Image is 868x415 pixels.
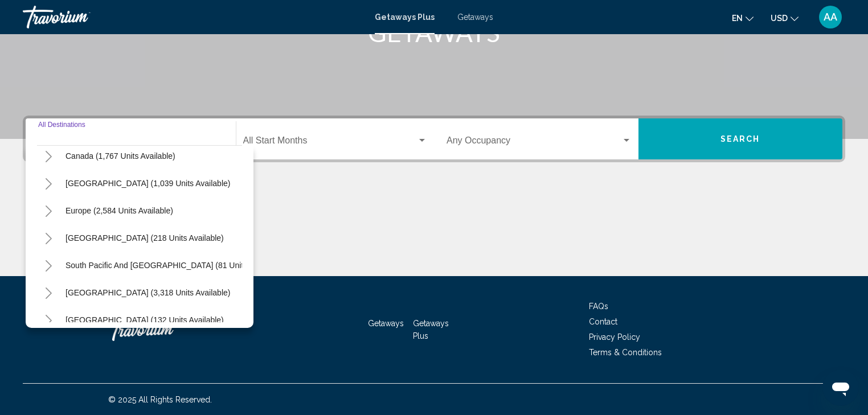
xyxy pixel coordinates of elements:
span: [GEOGRAPHIC_DATA] (132 units available) [65,315,224,324]
span: Search [720,135,760,144]
button: Change language [732,10,754,26]
div: Search widget [26,118,842,159]
button: Canada (1,767 units available) [60,143,181,169]
span: [GEOGRAPHIC_DATA] (3,318 units available) [65,288,230,297]
span: © 2025 All Rights Reserved. [108,395,212,404]
span: Europe (2,584 units available) [65,206,173,215]
button: User Menu [816,5,845,29]
a: Terms & Conditions [589,348,662,357]
span: [GEOGRAPHIC_DATA] (1,039 units available) [65,179,230,188]
iframe: Кнопка запуска окна обмена сообщениями [822,369,859,406]
a: Contact [589,317,617,326]
button: Toggle South America (3,318 units available) [37,281,60,304]
a: Getaways [457,13,493,22]
button: South Pacific and [GEOGRAPHIC_DATA] (81 units available) [60,252,290,278]
button: Change currency [771,10,799,26]
span: [GEOGRAPHIC_DATA] (218 units available) [65,233,224,243]
span: en [732,14,743,23]
button: Toggle Europe (2,584 units available) [37,199,60,222]
button: Europe (2,584 units available) [60,198,179,224]
span: South Pacific and [GEOGRAPHIC_DATA] (81 units available) [65,261,284,270]
a: Getaways [368,319,404,328]
button: [GEOGRAPHIC_DATA] (132 units available) [60,307,230,333]
button: Toggle Canada (1,767 units available) [37,145,60,167]
a: Getaways Plus [413,319,449,340]
button: [GEOGRAPHIC_DATA] (3,318 units available) [60,280,236,306]
a: Privacy Policy [589,332,640,342]
a: Getaways Plus [375,13,435,22]
button: Toggle Caribbean & Atlantic Islands (1,039 units available) [37,172,60,195]
a: Travorium [108,313,222,347]
a: FAQs [589,302,608,311]
button: Toggle Central America (132 units available) [37,309,60,331]
button: [GEOGRAPHIC_DATA] (218 units available) [60,225,230,251]
button: Search [638,118,843,159]
button: Toggle Australia (218 units available) [37,227,60,249]
a: Travorium [23,6,363,28]
button: [GEOGRAPHIC_DATA] (1,039 units available) [60,170,236,196]
span: AA [824,11,837,23]
button: Toggle South Pacific and Oceania (81 units available) [37,254,60,277]
span: Canada (1,767 units available) [65,151,175,161]
span: USD [771,14,788,23]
